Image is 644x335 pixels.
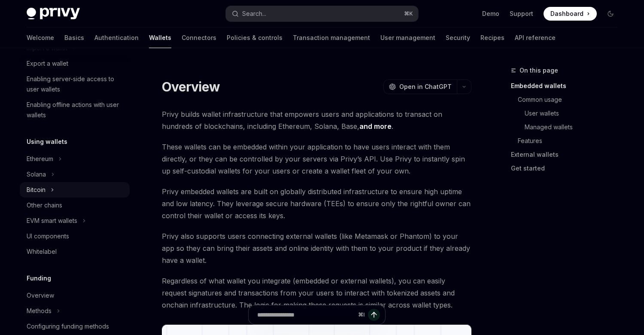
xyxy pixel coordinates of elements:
[20,288,130,303] a: Overview
[20,213,130,228] button: Toggle EVM smart wallets section
[368,309,380,321] button: Send message
[162,79,220,94] h1: Overview
[511,161,624,175] a: Get started
[27,216,77,226] div: EVM smart wallets
[162,108,471,132] span: Privy builds wallet infrastructure that empowers users and applications to transact on hundreds o...
[226,6,418,21] button: Open search
[20,303,130,319] button: Toggle Methods section
[27,306,52,316] div: Methods
[27,8,80,20] img: dark logo
[380,27,435,48] a: User management
[511,120,624,134] a: Managed wallets
[257,305,355,324] input: Ask a question...
[242,9,266,19] div: Search...
[20,167,130,182] button: Toggle Solana section
[511,134,624,148] a: Features
[446,27,470,48] a: Security
[227,27,283,48] a: Policies & controls
[64,27,84,48] a: Basics
[482,9,499,18] a: Demo
[162,186,471,222] span: Privy embedded wallets are built on globally distributed infrastructure to ensure high uptime and...
[162,141,471,177] span: These wallets can be embedded within your application to have users interact with them directly, ...
[20,244,130,259] a: Whitelabel
[20,71,130,97] a: Enabling server-side access to user wallets
[27,321,109,332] div: Configuring funding methods
[20,228,130,244] a: UI components
[511,93,624,107] a: Common usage
[511,148,624,161] a: External wallets
[27,169,46,180] div: Solana
[27,185,46,195] div: Bitcoin
[383,79,457,94] button: Open in ChatGPT
[27,247,57,257] div: Whitelabel
[27,273,51,283] h5: Funding
[544,7,597,21] a: Dashboard
[162,275,471,311] span: Regardless of what wallet you integrate (embedded or external wallets), you can easily request si...
[399,82,452,91] span: Open in ChatGPT
[20,182,130,198] button: Toggle Bitcoin section
[604,7,617,21] button: Toggle dark mode
[27,27,54,48] a: Welcome
[293,27,370,48] a: Transaction management
[20,198,130,213] a: Other chains
[510,9,533,18] a: Support
[20,319,130,334] a: Configuring funding methods
[162,230,471,266] span: Privy also supports users connecting external wallets (like Metamask or Phantom) to your app so t...
[27,154,53,164] div: Ethereum
[511,107,624,120] a: User wallets
[519,65,558,76] span: On this page
[550,9,583,18] span: Dashboard
[359,122,392,131] a: and more
[94,27,139,48] a: Authentication
[27,231,69,241] div: UI components
[149,27,171,48] a: Wallets
[515,27,556,48] a: API reference
[27,200,62,210] div: Other chains
[182,27,216,48] a: Connectors
[27,74,125,94] div: Enabling server-side access to user wallets
[27,137,67,147] h5: Using wallets
[511,79,624,93] a: Embedded wallets
[20,97,130,123] a: Enabling offline actions with user wallets
[20,56,130,71] a: Export a wallet
[404,10,413,17] span: ⌘ K
[20,151,130,167] button: Toggle Ethereum section
[27,290,54,301] div: Overview
[480,27,504,48] a: Recipes
[27,58,68,69] div: Export a wallet
[27,100,125,120] div: Enabling offline actions with user wallets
